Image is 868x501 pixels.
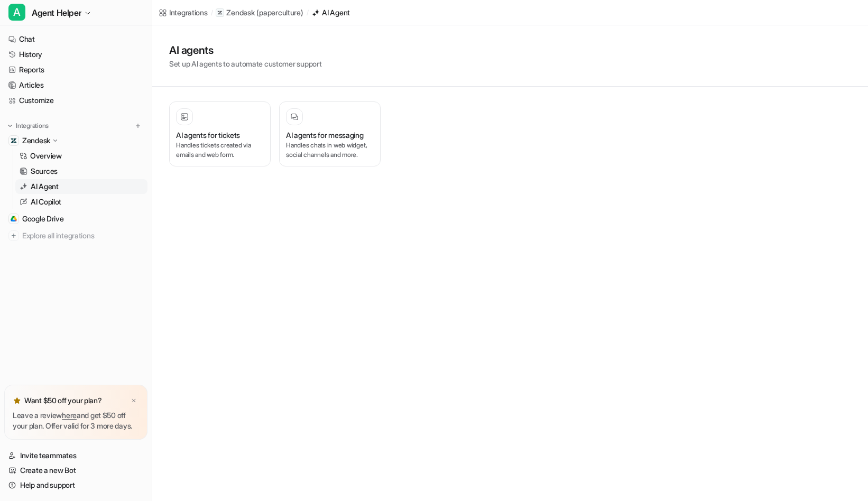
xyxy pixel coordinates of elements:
a: Reports [4,62,147,77]
a: Sources [15,164,147,179]
img: Zendesk [11,137,17,144]
p: Handles chats in web widget, social channels and more. [286,141,374,160]
p: Zendesk [226,7,254,18]
p: Leave a review and get $50 off your plan. Offer valid for 3 more days. [13,410,139,431]
span: Google Drive [22,214,64,224]
span: A [8,4,25,21]
a: here [62,411,77,420]
a: Invite teammates [4,448,147,463]
p: Overview [30,151,62,161]
span: / [307,8,309,17]
a: Articles [4,78,147,92]
p: Want $50 off your plan? [24,395,102,406]
p: Sources [31,166,58,177]
a: Explore all integrations [4,228,147,243]
h3: AI agents for tickets [176,129,240,141]
span: Explore all integrations [22,227,143,244]
p: Handles tickets created via emails and web form. [176,141,264,160]
span: Agent Helper [32,5,81,20]
div: Integrations [169,7,208,18]
img: x [131,397,137,404]
p: Zendesk [22,135,50,146]
p: AI Agent [31,181,59,192]
a: Overview [15,149,147,163]
p: AI Copilot [31,197,61,207]
p: Integrations [16,122,49,130]
img: menu_add.svg [134,122,142,129]
a: Zendesk(paperculture) [216,7,303,18]
span: / [211,8,213,17]
a: History [4,47,147,62]
h1: AI agents [169,42,321,58]
p: Set up AI agents to automate customer support [169,58,321,69]
h3: AI agents for messaging [286,129,364,141]
a: Customize [4,93,147,108]
img: Google Drive [11,216,17,222]
a: AI Agent [15,179,147,194]
a: Google DriveGoogle Drive [4,211,147,226]
a: AI Agent [311,7,350,18]
button: AI agents for messagingHandles chats in web widget, social channels and more. [279,101,381,166]
div: AI Agent [322,7,350,18]
button: Integrations [4,120,52,131]
a: AI Copilot [15,194,147,209]
p: ( paperculture ) [256,7,303,18]
a: Help and support [4,478,147,493]
a: Create a new Bot [4,463,147,478]
a: Integrations [159,7,208,18]
img: explore all integrations [8,230,19,241]
img: star [13,396,21,405]
a: Chat [4,32,147,47]
img: expand menu [6,122,14,129]
button: AI agents for ticketsHandles tickets created via emails and web form. [169,101,271,166]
